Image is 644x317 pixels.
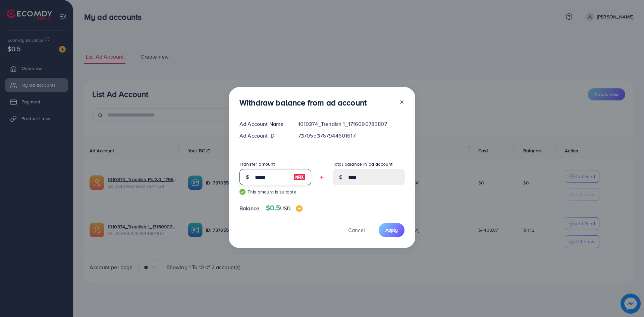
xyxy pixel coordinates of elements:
label: Transfer amount [239,161,275,167]
span: USD [280,205,290,212]
small: This amount is suitable [239,188,311,195]
button: Apply [379,223,405,237]
span: Apply [385,227,398,233]
h3: Withdraw balance from ad account [239,98,367,107]
button: Cancel [340,223,373,237]
label: Total balance in ad account [333,161,392,167]
img: image [296,205,303,212]
div: Ad Account ID [234,132,293,140]
img: image [293,173,306,181]
h4: $0.5 [266,204,303,212]
div: 1010374_Trendish 1_1716090785807 [293,120,410,128]
div: Ad Account Name [234,120,293,128]
img: guide [239,189,246,195]
div: 7370553767944601617 [293,132,410,140]
span: Cancel [348,226,365,234]
span: Balance: [239,205,261,212]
